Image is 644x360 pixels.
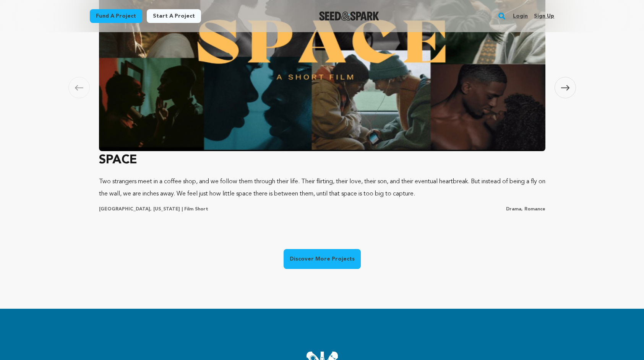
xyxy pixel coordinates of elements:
[99,176,545,200] p: Two strangers meet in a coffee shop, and we follow them through their life. Their flirting, their...
[99,207,183,212] span: [GEOGRAPHIC_DATA], [US_STATE] |
[506,206,545,212] p: Drama, Romance
[90,9,142,23] a: Fund a project
[319,11,379,21] a: Seed&Spark Homepage
[513,10,528,22] a: Login
[147,9,201,23] a: Start a project
[99,151,545,169] h3: SPACE
[319,11,379,21] img: Seed&Spark Logo Dark Mode
[184,207,208,212] span: Film Short
[534,10,554,22] a: Sign up
[284,249,361,269] a: Discover More Projects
